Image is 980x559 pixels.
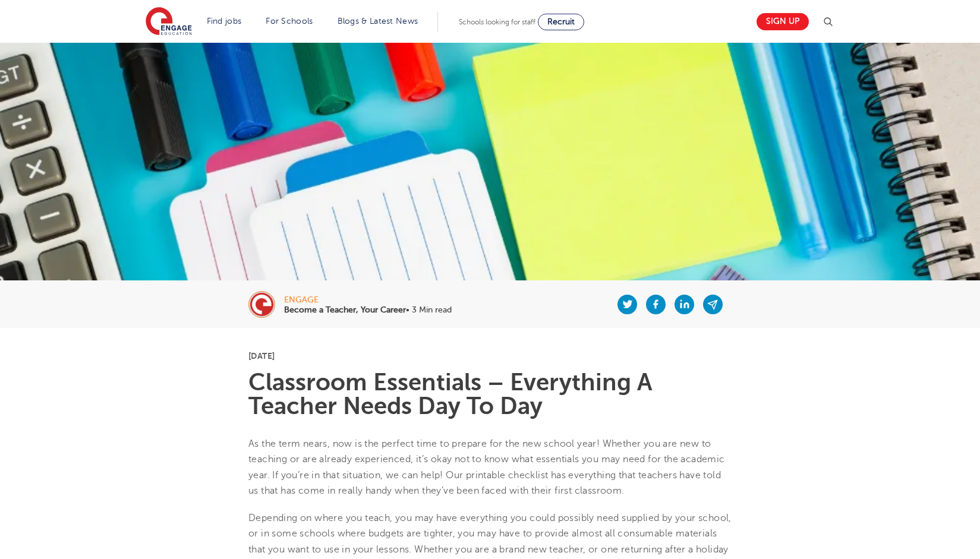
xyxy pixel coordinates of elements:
[146,7,192,37] img: Engage Education
[248,352,732,360] p: [DATE]
[459,18,535,26] span: Schools looking for staff
[338,17,418,26] a: Blogs & Latest News
[284,306,452,314] p: • 3 Min read
[266,17,313,26] a: For Schools
[248,371,732,418] h1: Classroom Essentials – Everything A Teacher Needs Day To Day
[248,438,725,481] span: As the term nears, now is the perfect time to prepare for the new school year! Whether you are ne...
[284,305,406,314] b: Become a Teacher, Your Career
[547,17,575,26] span: Recruit
[538,14,584,30] a: Recruit
[284,296,452,304] div: engage
[248,470,721,496] span: , we can help! Our printable checklist has everything that teachers have told us that has come in...
[207,17,242,26] a: Find jobs
[757,13,809,30] a: Sign up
